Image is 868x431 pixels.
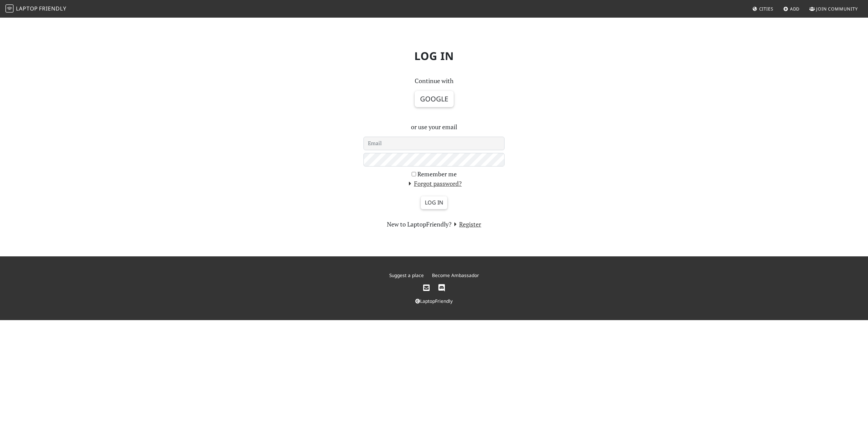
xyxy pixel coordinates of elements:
[816,6,858,12] span: Join Community
[5,4,14,13] img: LaptopFriendly
[363,122,505,132] p: or use your email
[5,3,66,15] a: LaptopFriendly LaptopFriendly
[16,5,38,12] span: Laptop
[363,137,505,150] input: Email
[417,169,457,179] label: Remember me
[363,219,505,229] section: New to LaptopFriendly?
[750,3,776,15] a: Cities
[432,272,479,278] a: Become Ambassador
[39,5,66,12] span: Friendly
[406,179,462,188] a: Forgot password?
[807,3,861,15] a: Join Community
[210,44,658,68] h1: Log in
[452,220,481,228] a: Register
[759,6,773,12] span: Cities
[790,6,800,12] span: Add
[389,272,424,278] a: Suggest a place
[781,3,803,15] a: Add
[415,91,454,107] button: Google
[363,76,505,86] p: Continue with
[421,196,447,209] input: Log in
[415,298,453,304] a: LaptopFriendly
